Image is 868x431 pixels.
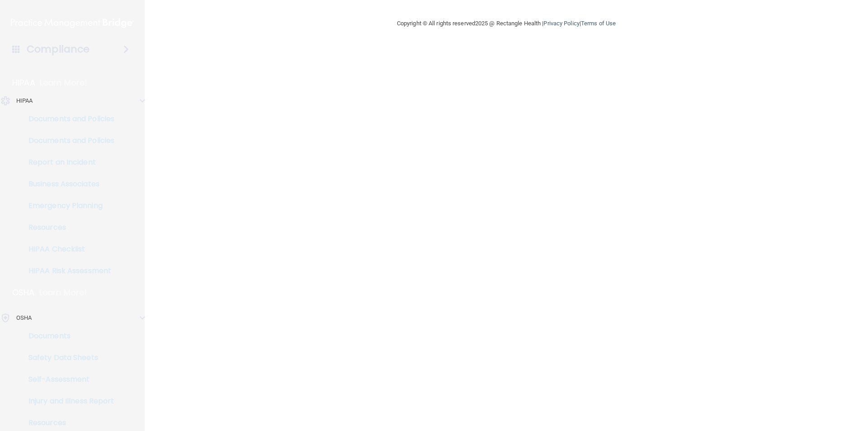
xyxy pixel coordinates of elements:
[6,353,129,362] p: Safety Data Sheets
[6,114,129,123] p: Documents and Policies
[11,14,134,32] img: PMB logo
[12,77,35,88] p: HIPAA
[39,287,87,298] p: Learn More!
[6,158,129,167] p: Report an Incident
[16,313,32,323] p: OSHA
[40,77,88,88] p: Learn More!
[6,266,129,275] p: HIPAA Risk Assessment
[543,20,579,27] a: Privacy Policy
[12,287,35,298] p: OSHA
[341,9,671,38] div: Copyright © All rights reserved 2025 @ Rectangle Health | |
[6,201,129,210] p: Emergency Planning
[6,332,129,341] p: Documents
[6,375,129,384] p: Self-Assessment
[6,245,129,254] p: HIPAA Checklist
[6,223,129,232] p: Resources
[16,95,33,106] p: HIPAA
[6,180,129,189] p: Business Associates
[6,136,129,145] p: Documents and Policies
[6,397,129,406] p: Injury and Illness Report
[6,418,129,427] p: Resources
[27,43,90,56] h4: Compliance
[581,20,616,27] a: Terms of Use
